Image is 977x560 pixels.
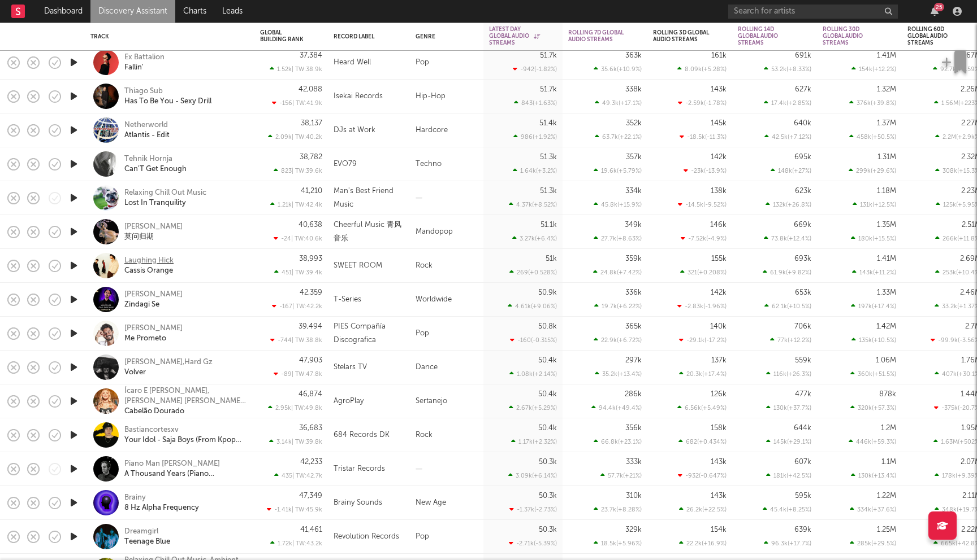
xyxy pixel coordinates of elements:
div: 94.4k ( +49.4 % ) [591,404,642,412]
a: Brainy [124,493,146,503]
div: Fallin' [124,63,144,73]
div: -29.1k ( -17.2 % ) [679,336,727,344]
div: 1.1M [881,458,896,466]
div: 46,874 [299,391,322,398]
div: Genre [416,33,472,40]
div: 1.33M [877,289,896,296]
div: 63.7k ( +22.1 % ) [595,133,642,141]
div: Worldwide [410,283,483,317]
div: -14.5k ( -9.52 % ) [678,201,727,208]
div: -89 | TW: 47.8k [260,370,322,378]
div: -160 ( -0.315 % ) [510,336,557,344]
div: 42,359 [300,289,322,296]
a: [PERSON_NAME],Hard Gz [124,357,213,368]
div: Track [90,33,243,40]
div: 2.95k | TW: 49.8k [260,404,322,412]
div: Cheerful Music 青风音乐 [334,218,404,246]
button: 25 [931,7,939,16]
div: 49.3k ( +17.1 % ) [595,99,642,107]
div: 2.09k | TW: 40.2k [260,133,322,141]
div: 1.52k | TW: 38.9k [260,65,322,73]
a: Can'T Get Enough [124,164,187,174]
div: 145k ( +29.1 % ) [766,438,811,445]
div: 50.8k [538,323,557,330]
div: 17.4k ( +2.85 % ) [764,99,811,107]
div: 39,494 [299,323,322,330]
div: 336k [625,289,642,296]
div: 644k [794,425,811,432]
div: 143k [711,492,727,500]
div: EVO79 [334,158,357,171]
div: 595k [795,492,811,500]
div: 2.67k ( +5.29 % ) [509,404,557,412]
div: [PERSON_NAME] [124,222,183,232]
div: 695k [794,154,811,161]
div: Heard Well [334,56,371,69]
div: 22.9k ( +6.72 % ) [594,336,642,344]
a: Your Idol - Saja Boys (From Kpop Demon Hunters) Español [124,435,246,445]
div: -18.5k ( -11.3 % ) [680,133,727,141]
div: Piano Man [PERSON_NAME] [124,459,220,469]
a: Tehnik Hornja [124,154,172,164]
div: 3.09k ( +6.14 % ) [508,472,557,479]
div: 57.7k ( +21 % ) [600,472,642,479]
div: 20.3k ( +17.4 % ) [679,370,727,378]
div: 155k [711,255,727,262]
div: -1.41k | TW: 45.9k [260,506,322,513]
div: 607k [794,458,811,466]
a: Volver [124,368,146,378]
div: 154k ( +12.2 % ) [851,65,896,73]
div: 1.37M [877,120,896,127]
div: Rolling 7D Global Audio Streams [568,29,625,43]
div: 23.7k ( +8.28 % ) [594,506,642,513]
a: A Thousand Years (Piano Instrumental) [124,469,246,479]
div: 1.41M [877,52,896,59]
div: 321 ( +0.208 % ) [680,269,727,276]
div: 559k [795,357,811,364]
a: Bastiancortesxv [124,425,179,435]
div: 50.4k [538,357,557,364]
div: 38,137 [301,120,322,127]
div: 1.17k ( +2.32 % ) [511,438,557,445]
div: -23k ( -13.9 % ) [684,167,727,174]
div: Ícaro E [PERSON_NAME], [PERSON_NAME] [PERSON_NAME], Agroplay [124,386,246,406]
div: Rock [410,418,483,452]
a: Ex Battalion [124,53,165,63]
div: 47,349 [299,492,322,500]
div: 1.21k | TW: 42.4k [260,201,322,208]
div: 446k ( +59.3 % ) [849,438,896,445]
div: 41,210 [301,187,322,195]
div: 4.37k ( +8.52 % ) [509,201,557,208]
div: 286k [625,391,642,398]
div: -2.83k ( -1.96 % ) [677,303,727,310]
div: 140k [710,323,727,330]
div: 477k [795,391,811,398]
div: 130k ( +37.7 % ) [766,404,811,412]
div: 61.9k ( +9.82 % ) [763,269,811,276]
div: 19.7k ( +6.22 % ) [594,303,642,310]
div: Atlantis - Edit [124,130,170,141]
div: Tristar Records [334,462,385,476]
div: 334k [625,187,642,195]
div: 50.9k [538,289,557,296]
div: Thiago Sub [124,86,163,97]
div: 653k [795,289,811,296]
a: [PERSON_NAME] [124,290,183,300]
div: 435 | TW: 42.7k [260,472,322,479]
div: 3.14k | TW: 39.8k [260,438,322,445]
div: 143k ( +11.2 % ) [852,269,896,276]
div: 24.8k ( +7.42 % ) [593,269,642,276]
div: 458k ( +50.5 % ) [849,133,896,141]
div: 26.2k ( +22.5 % ) [679,506,727,513]
div: 51.7k [540,86,557,93]
div: 356k [625,425,642,432]
div: 1.42M [876,323,896,330]
div: 986 ( +1.92 % ) [513,133,557,141]
div: 36,683 [299,425,322,432]
div: 53.2k ( +8.33 % ) [764,65,811,73]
